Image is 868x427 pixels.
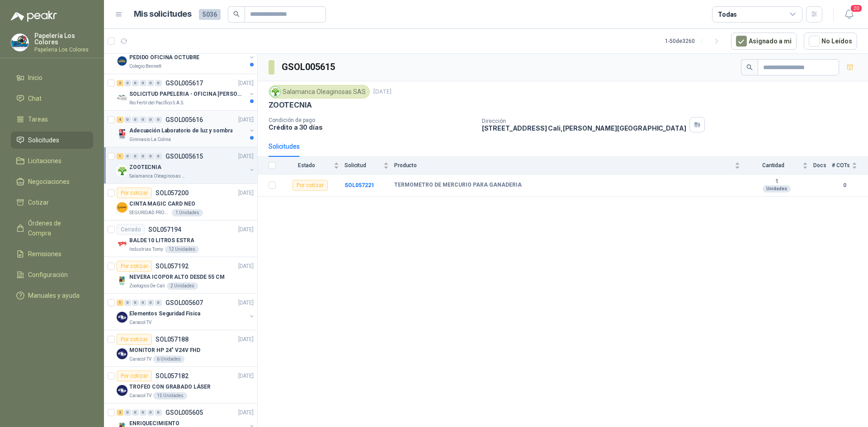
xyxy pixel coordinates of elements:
[129,273,224,282] p: NEVERA ICOPOR ALTO DESDE 55 CM
[117,114,255,143] a: 4 0 0 0 0 0 GSOL005616[DATE] Company LogoAdecuación Laboratorio de luz y sombraGimnasio La Colina
[165,117,203,123] p: GSOL005616
[117,78,255,107] a: 2 0 0 0 0 0 GSOL005617[DATE] Company LogoSOLICITUD PAPELERIA - OFICINA [PERSON_NAME]Rio Fertil de...
[394,182,522,189] b: TERMOMETRO DE MERCURIO PARA GANADERIA
[155,117,162,123] div: 0
[147,153,154,160] div: 0
[129,236,194,245] p: BALDE 10 LITROS ESTRA
[269,100,311,110] p: ZOOTECNIA
[117,312,127,323] img: Company Logo
[132,300,139,306] div: 0
[850,4,863,13] span: 20
[238,372,254,380] p: [DATE]
[117,56,127,66] img: Company Logo
[129,319,151,326] p: Caracol TV
[156,373,189,379] p: SOL057182
[155,300,162,306] div: 0
[148,226,181,233] p: SOL057194
[11,131,93,149] a: Solicitudes
[11,34,28,51] img: Company Logo
[238,116,254,124] p: [DATE]
[11,287,93,304] a: Manuales y ayuda
[841,6,857,23] button: 20
[238,299,254,307] p: [DATE]
[129,346,200,355] p: MONITOR HP 24" V24V FHD
[147,409,154,416] div: 0
[28,218,85,238] span: Órdenes de Compra
[129,310,200,318] p: Elementos Seguridad Fisica
[147,80,154,86] div: 0
[132,409,139,416] div: 0
[28,135,59,145] span: Solicitudes
[11,245,93,263] a: Remisiones
[344,182,374,188] b: SOL057221
[11,69,93,86] a: Inicio
[281,157,344,174] th: Estado
[34,33,93,45] p: Papelería Los Colores
[11,215,93,242] a: Órdenes de Compra
[281,162,332,169] span: Estado
[117,41,255,70] a: 11 0 0 0 0 0 GSOL005618[DATE] Company LogoPEDIDO OFICINA OCTUBREColegio Bennett
[104,330,257,367] a: Por cotizarSOL057188[DATE] Company LogoMONITOR HP 24" V24V FHDCaracol TV6 Unidades
[165,246,199,253] div: 12 Unidades
[832,181,857,190] b: 0
[373,88,392,96] p: [DATE]
[117,385,127,396] img: Company Logo
[153,356,184,363] div: 6 Unidades
[156,263,189,269] p: SOL057192
[344,162,382,169] span: Solicitud
[11,90,93,107] a: Chat
[28,291,80,300] span: Manuales y ayuda
[165,153,203,160] p: GSOL005615
[124,117,131,123] div: 0
[147,117,154,123] div: 0
[482,118,686,124] p: Dirección
[129,63,161,70] p: Colegio Bennett
[394,157,745,174] th: Producto
[129,127,232,135] p: Adecuación Laboratorio de luz y sombra
[104,257,257,294] a: Por cotizarSOL057192[DATE] Company LogoNEVERA ICOPOR ALTO DESDE 55 CMZoologico De Cali2 Unidades
[28,270,68,280] span: Configuración
[129,90,242,99] p: SOLICITUD PAPELERIA - OFICINA [PERSON_NAME]
[129,392,151,399] p: Caracol TV
[129,383,211,391] p: TROFEO CON GRABADO LÁSER
[28,177,70,187] span: Negociaciones
[167,282,198,290] div: 2 Unidades
[155,80,162,86] div: 0
[117,334,152,345] div: Por cotizar
[117,239,127,249] img: Company Logo
[11,266,93,283] a: Configuración
[269,141,300,151] div: Solicitudes
[140,80,146,86] div: 0
[282,60,336,74] h3: GSOL005615
[117,153,123,160] div: 1
[28,156,61,166] span: Licitaciones
[745,178,808,185] b: 1
[156,190,189,196] p: SOL057200
[129,53,199,62] p: PEDIDO OFICINA OCTUBRE
[140,153,146,160] div: 0
[763,185,791,192] div: Unidades
[129,173,186,180] p: Salamanca Oleaginosas SAS
[124,153,131,160] div: 0
[11,173,93,190] a: Negociaciones
[132,80,139,86] div: 0
[233,11,240,17] span: search
[238,225,254,234] p: [DATE]
[746,64,753,70] span: search
[745,162,801,169] span: Cantidad
[238,79,254,88] p: [DATE]
[129,209,170,216] p: SEGURIDAD PROVISER LTDA
[117,151,255,180] a: 1 0 0 0 0 0 GSOL005615[DATE] Company LogoZOOTECNIASalamanca Oleaginosas SAS
[238,408,254,417] p: [DATE]
[344,157,394,174] th: Solicitud
[124,80,131,86] div: 0
[155,153,162,160] div: 0
[482,124,686,132] p: [STREET_ADDRESS] Cali , [PERSON_NAME][GEOGRAPHIC_DATA]
[104,184,257,221] a: Por cotizarSOL057200[DATE] Company LogoCINTA MAGIC CARD NEOSEGURIDAD PROVISER LTDA1 Unidades
[117,371,152,381] div: Por cotizar
[117,80,123,86] div: 2
[117,188,152,198] div: Por cotizar
[731,33,797,50] button: Asignado a mi
[117,165,127,176] img: Company Logo
[117,409,123,416] div: 2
